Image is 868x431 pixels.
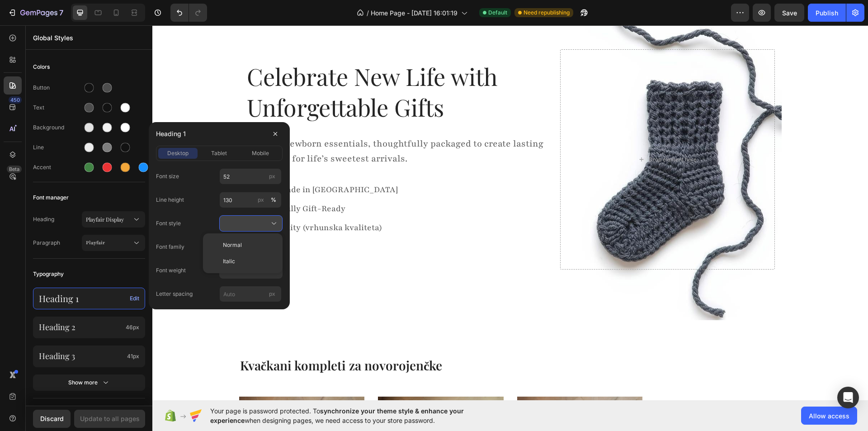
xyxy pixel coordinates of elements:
div: Update to all pages [80,414,140,423]
div: Open Intercom Messenger [837,387,859,408]
span: synchronize your theme style & enhance your experience [210,407,464,424]
span: Paragraph [33,239,82,247]
div: Accent [33,163,82,171]
span: 41px [127,352,139,360]
span: Your page is password protected. To when designing pages, we need access to your store password. [210,406,499,425]
input: px [219,286,282,302]
span: Font manager [33,192,69,203]
button: Discard [33,410,71,428]
input: px% [219,192,282,208]
span: Playfair [86,239,132,247]
span: px [269,290,275,297]
p: Global Styles [33,33,145,43]
span: Default [488,9,507,17]
span: / [367,8,369,18]
div: Background [33,123,82,132]
label: Line height [156,196,184,204]
span: Italic [223,257,235,265]
div: Beta [7,166,22,173]
label: Font family [156,243,184,251]
iframe: Design area [152,25,868,400]
span: Save [782,9,797,17]
div: Publish [816,8,838,18]
span: tablet [211,149,227,157]
label: Font size [156,172,179,180]
div: Undo/Redo [170,4,207,22]
span: Colors [33,62,50,72]
button: Playfair [82,235,145,251]
span: px [269,173,275,180]
span: desktop [167,149,189,157]
span: Need republishing [524,9,570,17]
div: Show more [68,378,110,387]
h2: Rich Text Editor. Editing area: main [87,331,629,349]
button: Update to all pages [74,410,145,428]
div: 450 [9,96,22,104]
div: px [258,196,264,204]
button: Save [774,4,804,22]
p: Heading 2 [39,322,122,332]
button: Playfair Display [82,211,145,227]
label: Letter spacing [156,290,193,298]
span: Heading [33,215,82,223]
span: Edit [130,294,139,303]
span: 46px [126,323,139,332]
span: Home Page - [DATE] 16:01:19 [371,8,458,18]
label: Font weight [156,266,186,275]
span: Normal [223,241,242,249]
button: Allow access [801,407,857,425]
button: % [255,194,266,205]
span: Typography [33,269,64,279]
div: Button [33,84,82,92]
div: Drop element here [496,131,544,138]
div: Text [33,104,82,112]
input: px [219,168,282,185]
button: Publish [808,4,846,22]
p: Kvačkani kompleti za novorojenčke [88,332,628,348]
div: Discard [40,414,64,423]
p: Heading 1 [39,293,126,304]
div: Line [33,143,82,152]
span: Heading 1 [156,128,186,139]
span: Allow access [809,411,849,421]
button: Show more [33,374,145,391]
span: mobile [252,149,269,157]
label: Font style [156,219,181,227]
p: Heading 3 [39,351,123,361]
p: 7 [59,7,63,18]
button: 7 [4,4,67,22]
span: Playfair Display [86,215,132,223]
button: px [268,194,279,205]
div: % [271,196,276,204]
